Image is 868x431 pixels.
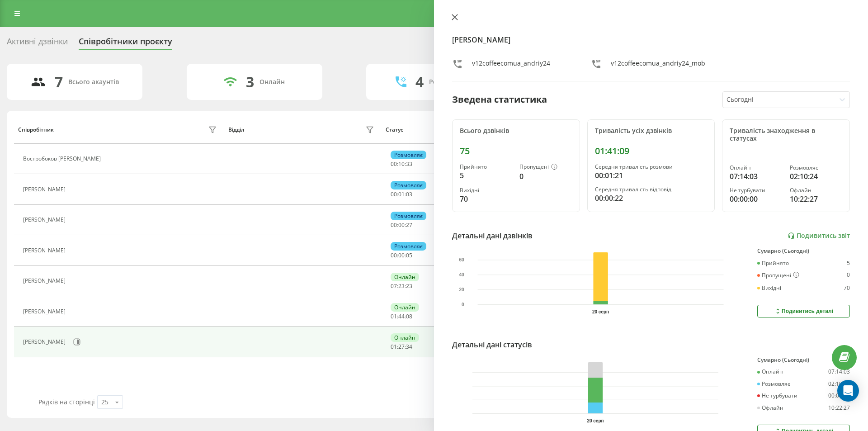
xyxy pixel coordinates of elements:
div: 70 [460,194,512,204]
div: Вихідні [757,285,781,291]
div: 5 [847,260,850,266]
span: 00 [391,190,397,198]
span: 27 [406,221,412,229]
span: 00 [391,160,397,168]
text: 40 [459,272,464,277]
div: Сумарно (Сьогодні) [757,357,850,363]
div: v12coffeecomua_andriy24_mob [611,59,705,72]
div: Розмовляє [391,242,426,251]
div: Офлайн [757,405,783,411]
div: 4 [415,73,424,90]
div: 0 [847,272,850,279]
div: Середня тривалість відповіді [595,186,708,193]
div: 0 [519,171,572,182]
span: 27 [398,343,405,350]
div: Розмовляє [391,212,426,220]
div: Розмовляє [391,181,426,189]
span: 00 [391,251,397,259]
h4: [PERSON_NAME] [452,34,850,45]
div: 3 [246,73,254,90]
span: 00 [398,251,405,259]
span: 44 [398,313,405,320]
div: : : [391,313,412,320]
div: [PERSON_NAME] [23,339,68,345]
div: 00:00:22 [595,193,708,204]
div: Детальні дані статусів [452,339,532,350]
span: 05 [406,251,412,259]
div: 75 [460,146,572,156]
div: Статус [386,127,403,133]
span: 00 [391,221,397,229]
div: Співробітники проєкту [79,37,172,51]
div: Пропущені [519,164,572,171]
div: [PERSON_NAME] [23,278,68,284]
div: Розмовляють [429,78,473,86]
div: 02:10:24 [828,381,850,387]
div: Тривалість усіх дзвінків [595,127,708,135]
div: 07:14:03 [828,369,850,375]
span: 10 [398,160,405,168]
div: Активні дзвінки [7,37,68,51]
span: 08 [406,313,412,320]
span: 00 [398,221,405,229]
div: v12coffeecomua_andriy24 [472,59,550,72]
div: : : [391,222,412,228]
div: Зведена статистика [452,93,547,106]
div: Пропущені [757,272,799,279]
div: 7 [55,73,63,90]
div: 00:01:21 [595,170,708,181]
div: 10:22:27 [790,194,842,204]
div: Середня тривалість розмови [595,164,708,170]
div: Open Intercom Messenger [837,380,859,402]
div: 00:00:00 [828,393,850,399]
div: Онлайн [259,78,285,86]
span: 07 [391,282,397,290]
span: 01 [391,313,397,320]
div: Вихідні [460,187,512,194]
div: Онлайн [757,369,783,375]
div: Востробоков [PERSON_NAME] [23,156,103,162]
div: Не турбувати [730,187,782,194]
span: 03 [406,190,412,198]
div: : : [391,191,412,198]
a: Подивитись звіт [788,232,850,240]
span: 01 [391,343,397,350]
div: Прийнято [460,164,512,170]
div: Тривалість знаходження в статусах [730,127,842,142]
span: Рядків на сторінці [38,398,95,406]
div: Детальні дані дзвінків [452,230,533,241]
div: 00:00:00 [730,194,782,204]
span: 34 [406,343,412,350]
div: : : [391,252,412,259]
div: 01:41:09 [595,146,708,156]
div: 25 [101,398,108,407]
div: Онлайн [391,273,419,281]
div: Співробітник [18,127,54,133]
div: [PERSON_NAME] [23,247,68,254]
text: 0 [462,302,464,307]
div: Розмовляє [757,381,790,387]
span: 23 [398,282,405,290]
div: 07:14:03 [730,171,782,182]
div: Онлайн [730,165,782,171]
text: 60 [459,257,464,262]
text: 20 [459,287,464,292]
div: Офлайн [790,187,842,194]
span: 23 [406,282,412,290]
span: 01 [398,190,405,198]
div: 70 [844,285,850,291]
div: Онлайн [391,303,419,312]
div: Розмовляє [391,151,426,159]
div: 10:22:27 [828,405,850,411]
div: Всього дзвінків [460,127,572,135]
text: 20 серп [592,309,609,314]
div: : : [391,344,412,350]
div: [PERSON_NAME] [23,217,68,223]
div: Прийнято [757,260,789,266]
text: 20 серп [587,418,604,423]
div: 5 [460,170,512,181]
div: : : [391,161,412,167]
div: : : [391,283,412,289]
div: Подивитись деталі [774,308,833,315]
div: Не турбувати [757,393,797,399]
